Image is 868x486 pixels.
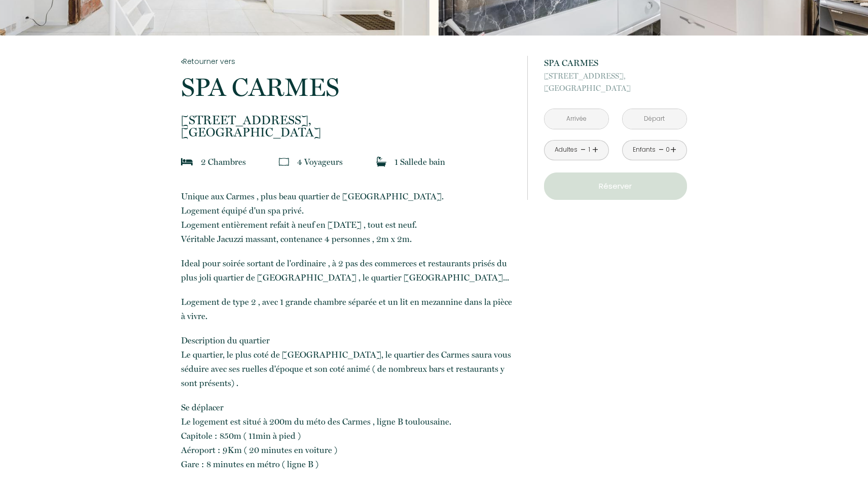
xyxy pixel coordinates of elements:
[544,172,687,200] button: Réserver
[544,70,687,82] span: [STREET_ADDRESS],
[581,142,586,158] a: -
[181,114,514,138] p: [GEOGRAPHIC_DATA]
[548,180,683,192] p: Réserver
[665,145,670,155] div: 0
[633,145,656,155] div: Enfants
[181,114,514,126] span: [STREET_ADDRESS],
[242,157,246,167] span: s
[555,145,577,155] div: Adultes
[181,295,514,323] p: Logement de type 2 , avec 1 grande chambre séparée et un lit en mezannine dans la pièce à vivre.
[181,400,514,471] p: Se déplacer Le logement est situé à 200m du méto des Carmes , ligne B toulousaine. Capitole : 850...
[659,142,664,158] a: -
[297,155,343,169] p: 4 Voyageur
[544,56,687,70] p: SPA CARMES
[181,75,514,100] p: SPA CARMES
[181,256,514,285] p: Ideal pour soirée sortant de l'ordinaire , à 2 pas des commerces et restaurants prisés du plus jo...
[339,157,343,167] span: s
[181,189,514,246] p: Unique aux Carmes , plus beau quartier de [GEOGRAPHIC_DATA]. Logement équipé d'un spa privé. Loge...
[670,142,676,158] a: +
[587,145,592,155] div: 1
[623,109,686,129] input: Départ
[201,155,246,169] p: 2 Chambre
[592,142,598,158] a: +
[279,157,289,167] img: guests
[545,109,608,129] input: Arrivée
[181,56,514,67] a: Retourner vers
[544,70,687,94] p: [GEOGRAPHIC_DATA]
[181,333,514,390] p: Description du quartier Le quartier, le plus coté de [GEOGRAPHIC_DATA], le quartier des Carmes sa...
[394,155,445,169] p: 1 Salle de bain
